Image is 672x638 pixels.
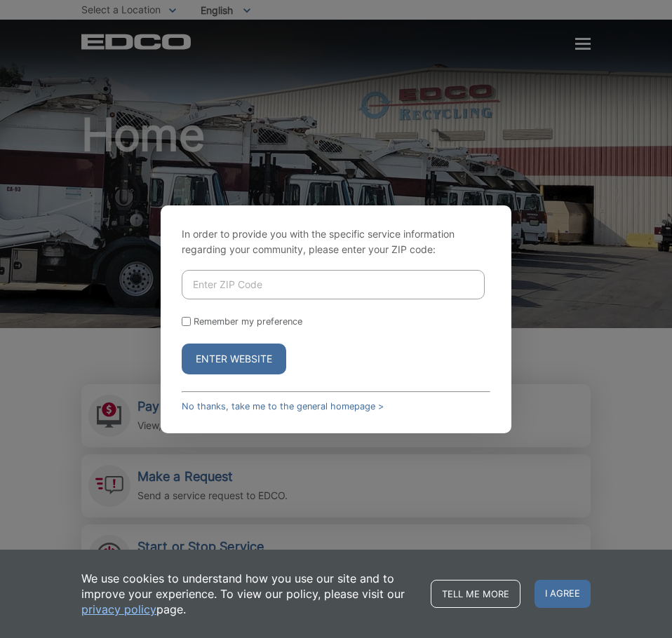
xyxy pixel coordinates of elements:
[535,580,591,608] span: I agree
[81,602,156,617] a: privacy policy
[182,401,384,412] a: No thanks, take me to the general homepage >
[182,270,485,299] input: Enter ZIP Code
[81,571,417,617] p: We use cookies to understand how you use our site and to improve your experience. To view our pol...
[194,316,302,327] label: Remember my preference
[182,344,286,374] button: Enter Website
[431,580,520,608] a: Tell me more
[182,226,490,257] p: In order to provide you with the specific service information regarding your community, please en...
